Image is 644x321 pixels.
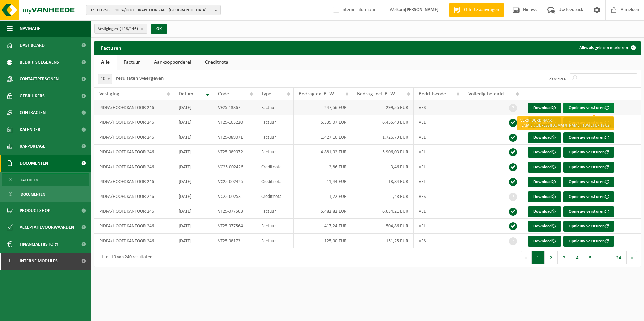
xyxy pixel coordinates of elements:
a: Download [528,132,561,143]
span: Acceptatievoorwaarden [20,219,74,236]
td: VEL [414,145,463,159]
td: VC25-002426 [213,159,256,174]
td: VES [414,234,463,248]
span: Kalender [20,121,40,138]
span: Product Shop [20,202,50,219]
button: 5 [584,251,597,264]
td: 151,25 EUR [352,234,414,248]
td: VF25-089071 [213,130,256,145]
td: 125,00 EUR [294,234,352,248]
button: Opnieuw versturen [563,191,614,202]
a: Download [528,236,561,247]
td: [DATE] [173,234,213,248]
td: PIDPA/HOOFDKANTOOR 246 [94,145,173,159]
a: Download [528,117,561,128]
a: Offerte aanvragen [449,3,504,17]
span: I [7,253,13,270]
td: [DATE] [173,219,213,234]
button: Opnieuw versturen [563,117,614,128]
td: Factuur [256,115,294,130]
span: Offerte aanvragen [462,7,501,13]
span: Interne modules [20,253,58,270]
label: resultaten weergeven [116,76,164,81]
td: VEL [414,174,463,189]
td: 504,86 EUR [352,219,414,234]
td: Factuur [256,204,294,219]
td: PIDPA/HOOFDKANTOOR 246 [94,159,173,174]
td: [DATE] [173,130,213,145]
span: Documenten [20,155,48,172]
span: Rapportage [20,138,45,155]
strong: [PERSON_NAME] [405,7,439,12]
td: PIDPA/HOOFDKANTOOR 246 [94,189,173,204]
td: VF25-08173 [213,234,256,248]
td: Creditnota [256,159,294,174]
td: [DATE] [173,145,213,159]
td: 6.455,43 EUR [352,115,414,130]
td: 5.482,82 EUR [294,204,352,219]
a: Alle [94,55,117,70]
td: Factuur [256,100,294,115]
td: 1.427,10 EUR [294,130,352,145]
td: PIDPA/HOOFDKANTOOR 246 [94,115,173,130]
td: VEL [414,115,463,130]
td: PIDPA/HOOFDKANTOOR 246 [94,100,173,115]
td: VF25-077563 [213,204,256,219]
span: Code [218,91,229,97]
label: Interne informatie [332,5,376,15]
td: VF25-089072 [213,145,256,159]
td: VES [414,100,463,115]
button: Opnieuw versturen [563,162,614,173]
a: Facturen [2,173,89,186]
a: Documenten [2,188,89,201]
td: [DATE] [173,204,213,219]
button: Opnieuw versturen [563,177,614,187]
button: Vestigingen(146/146) [94,24,147,34]
td: Creditnota [256,189,294,204]
td: 417,24 EUR [294,219,352,234]
button: 02-011756 - PIDPA/HOOFDKANTOOR 246 - [GEOGRAPHIC_DATA] [86,5,221,15]
td: VC25-002425 [213,174,256,189]
td: [DATE] [173,189,213,204]
a: Creditnota [198,55,235,70]
td: VES [414,189,463,204]
button: 4 [571,251,584,264]
td: 299,55 EUR [352,100,414,115]
a: Download [528,177,561,187]
span: Navigatie [20,20,40,37]
td: -3,46 EUR [352,159,414,174]
td: Factuur [256,219,294,234]
span: 10 [98,74,112,84]
td: [DATE] [173,159,213,174]
a: Factuur [117,55,147,70]
td: [DATE] [173,174,213,189]
td: VC25-00253 [213,189,256,204]
td: [DATE] [173,100,213,115]
span: … [597,251,611,264]
span: Dashboard [20,37,45,54]
td: -1,48 EUR [352,189,414,204]
td: [DATE] [173,115,213,130]
button: Opnieuw versturen [563,103,614,113]
button: 2 [545,251,558,264]
span: Contactpersonen [20,71,59,87]
span: Volledig betaald [468,91,504,97]
td: -11,44 EUR [294,174,352,189]
a: Aankoopborderel [147,55,198,70]
td: -13,84 EUR [352,174,414,189]
td: 247,56 EUR [294,100,352,115]
button: Alles als gelezen markeren [574,41,640,55]
h2: Facturen [94,41,128,54]
td: Factuur [256,234,294,248]
td: PIDPA/HOOFDKANTOOR 246 [94,219,173,234]
a: Download [528,191,561,202]
span: Bedrijfscode [419,91,446,97]
span: Vestiging [99,91,119,97]
button: Opnieuw versturen [563,236,614,247]
a: Download [528,206,561,217]
span: Datum [179,91,193,97]
span: Documenten [21,188,45,201]
label: Zoeken: [549,76,566,81]
div: 1 tot 10 van 240 resultaten [98,252,152,264]
span: Gebruikers [20,87,45,104]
